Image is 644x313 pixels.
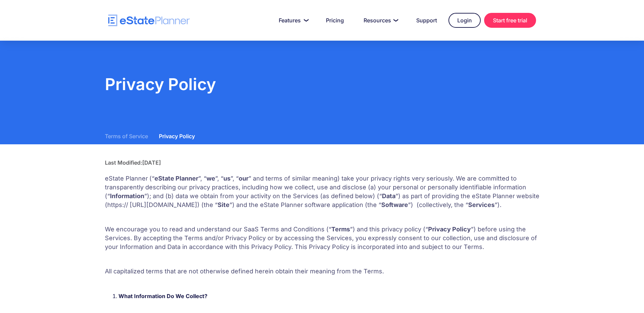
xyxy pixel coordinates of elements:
[218,201,229,208] strong: Site
[105,75,539,94] h2: Privacy Policy
[142,159,161,166] div: [DATE]
[382,192,395,200] strong: Data
[223,175,231,182] strong: us
[159,128,195,144] a: Privacy Policy
[484,13,536,28] a: Start free trial
[271,14,314,27] a: Features
[105,267,539,276] p: All capitalized terms that are not otherwise defined herein obtain their meaning from the Terms.
[468,201,495,208] strong: Services
[381,201,408,208] strong: Software
[159,131,195,141] div: Privacy Policy
[448,13,481,28] a: Login
[355,14,405,27] a: Resources
[408,14,445,27] a: Support
[428,226,471,233] strong: Privacy Policy
[108,15,190,26] a: home
[118,293,207,299] strong: What Information Do We Collect?
[318,14,352,27] a: Pricing
[110,192,144,200] strong: Information
[154,175,198,182] strong: eState Planner
[105,128,148,144] a: Terms of Service
[206,175,215,182] strong: we
[105,225,539,251] p: We encourage you to read and understand our SaaS Terms and Conditions (“ ”) and this privacy poli...
[239,175,249,182] strong: our
[105,159,142,166] div: Last Modified:
[331,226,350,233] strong: Terms
[105,131,148,141] div: Terms of Service
[105,174,539,209] p: eState Planner (“ ”, “ ”, “ ”, “ ” and terms of similar meaning) take your privacy rights very se...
